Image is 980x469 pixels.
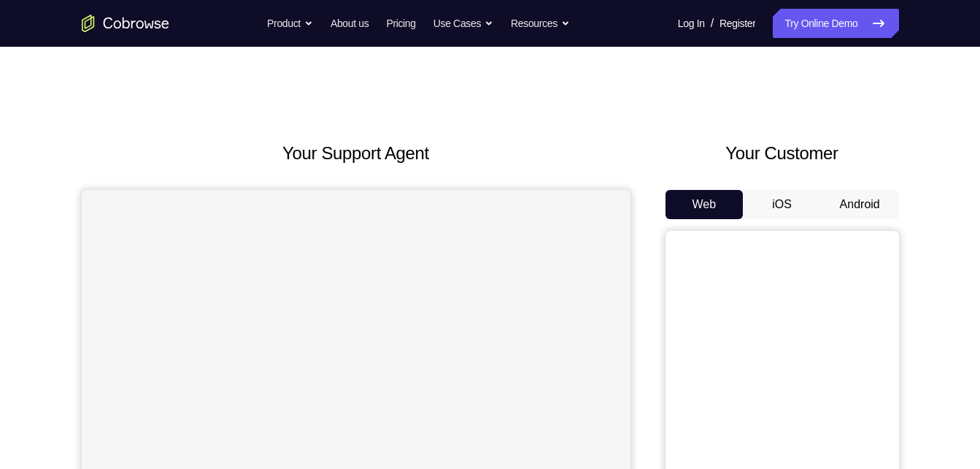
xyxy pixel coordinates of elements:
[82,140,630,167] h2: Your Support Agent
[665,190,744,219] button: Web
[678,9,705,38] a: Log In
[719,9,755,38] a: Register
[433,9,493,38] button: Use Cases
[821,190,899,219] button: Android
[511,9,570,38] button: Resources
[665,140,899,167] h2: Your Customer
[743,190,821,219] button: iOS
[711,15,714,32] span: /
[331,9,369,38] a: About us
[267,9,313,38] button: Product
[773,9,898,38] a: Try Online Demo
[82,15,169,32] a: Go to the home page
[386,9,415,38] a: Pricing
